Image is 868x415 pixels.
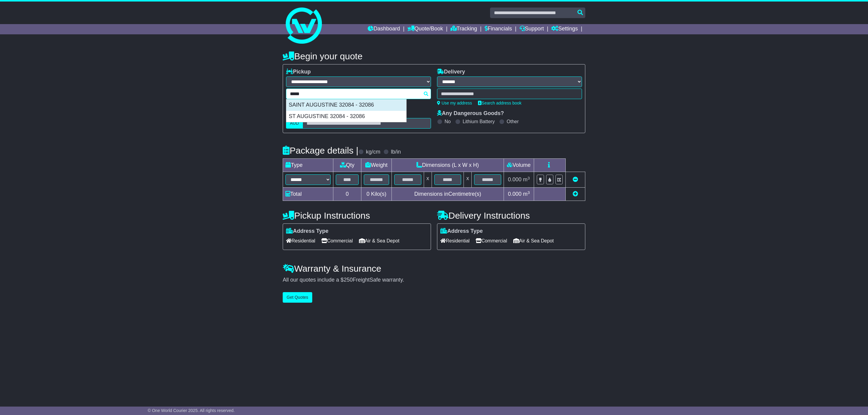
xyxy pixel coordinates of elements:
td: Qty [333,159,361,172]
label: Any Dangerous Goods? [437,110,504,117]
h4: Delivery Instructions [437,211,585,220]
td: 0 [333,188,361,201]
label: Address Type [440,228,483,235]
a: Use my address [437,101,472,105]
span: Air & Sea Depot [359,236,400,245]
td: x [424,172,432,188]
div: ST AUGUSTINE 32084 - 32086 [286,111,406,122]
span: Air & Sea Depot [513,236,554,245]
label: Delivery [437,69,465,75]
typeahead: Please provide city [286,89,431,99]
span: Commercial [476,236,507,245]
h4: Warranty & Insurance [283,264,585,273]
h4: Begin your quote [283,51,585,61]
span: Residential [440,236,470,245]
a: Remove this item [573,176,578,183]
a: Tracking [451,24,477,34]
label: AUD [286,118,303,129]
label: Pickup [286,69,311,75]
h4: Pickup Instructions [283,211,431,220]
td: Dimensions (L x W x H) [392,159,504,172]
span: m [523,176,530,183]
span: © One World Courier 2025. All rights reserved. [148,408,235,413]
sup: 3 [527,190,530,195]
label: No [445,119,451,124]
td: Dimensions in Centimetre(s) [392,188,504,201]
label: kg/cm [366,149,380,155]
td: Volume [504,159,534,172]
a: Financials [485,24,512,34]
label: Other [507,119,519,124]
h4: Package details | [283,145,358,155]
span: 250 [344,277,353,283]
a: Dashboard [368,24,400,34]
div: SAINT AUGUSTINE 32084 - 32086 [286,99,406,111]
span: Residential [286,236,315,245]
a: Quote/Book [407,24,443,34]
label: lb/in [391,149,401,155]
a: Settings [551,24,578,34]
button: Get Quotes [283,292,312,303]
sup: 3 [527,176,530,180]
td: Type [283,159,333,172]
td: Kilo(s) [361,188,392,201]
a: Search address book [478,101,521,105]
a: Support [520,24,544,34]
span: 0.000 [508,191,521,197]
td: Total [283,188,333,201]
label: Lithium Battery [463,119,495,124]
label: Address Type [286,228,329,235]
span: m [523,191,530,197]
td: x [464,172,472,188]
span: Commercial [321,236,353,245]
a: Add new item [573,191,578,197]
div: All our quotes include a $ FreightSafe warranty. [283,277,585,283]
td: Weight [361,159,392,172]
span: 0.000 [508,176,521,183]
span: 0 [366,191,370,197]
